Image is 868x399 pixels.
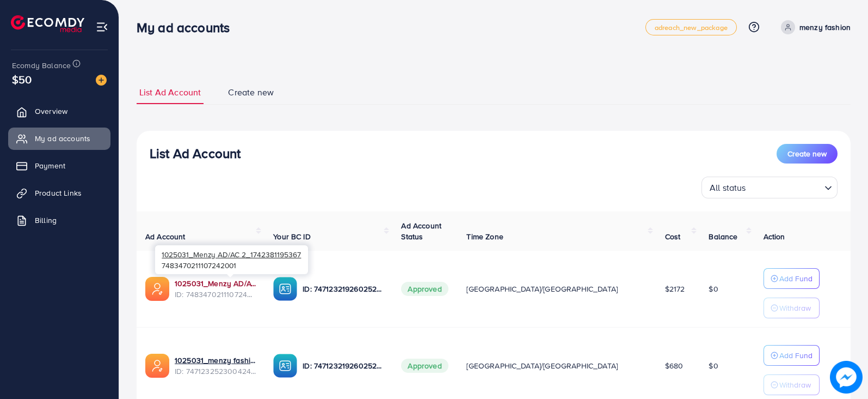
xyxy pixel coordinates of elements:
span: Ad Account [145,231,186,242]
a: Billing [8,209,110,231]
span: My ad accounts [35,133,90,144]
p: Withdraw [779,378,811,391]
span: Balance [709,231,737,242]
span: Ecomdy Balance [12,60,71,71]
span: adreach_new_package [655,24,728,31]
img: logo [11,15,84,32]
p: ID: 7471232192602521601 [303,359,384,372]
img: menu [96,21,108,33]
a: Payment [8,155,110,177]
span: Your BC ID [273,231,311,242]
img: image [830,361,863,394]
div: Search for option [701,177,838,198]
span: List Ad Account [139,86,201,99]
span: Ad Account Status [401,220,441,242]
span: Create new [228,86,274,99]
span: 1025031_Menzy AD/AC 2_1742381195367 [162,249,301,259]
span: Payment [35,160,65,171]
h3: List Ad Account [150,146,241,161]
p: Add Fund [779,272,812,285]
span: Approved [401,359,448,373]
p: menzy fashion [799,21,851,34]
div: <span class='underline'>1025031_menzy fashion_1739531882176</span></br>7471232523004248081 [175,355,256,377]
span: $680 [665,360,684,371]
img: ic-ba-acc.ded83a64.svg [273,354,297,378]
a: 1025031_menzy fashion_1739531882176 [175,355,256,366]
button: Withdraw [764,298,820,318]
a: adreach_new_package [645,19,737,35]
span: All status [707,180,748,196]
span: Time Zone [466,231,503,242]
span: Action [764,231,785,242]
span: Create new [787,148,827,159]
a: Overview [8,100,110,122]
span: Approved [401,282,448,296]
a: Product Links [8,182,110,204]
a: menzy fashion [777,20,851,34]
button: Withdraw [764,374,820,395]
span: ID: 7471232523004248081 [175,366,256,377]
span: $0 [709,360,718,371]
span: $0 [709,283,718,294]
input: Search for option [749,178,820,196]
div: 7483470211107242001 [155,245,308,274]
button: Add Fund [764,268,820,289]
p: ID: 7471232192602521601 [303,282,384,295]
img: ic-ads-acc.e4c84228.svg [145,277,169,301]
span: ID: 7483470211107242001 [175,289,256,300]
p: Withdraw [779,301,811,315]
img: image [96,75,107,86]
span: Overview [35,106,67,117]
span: Product Links [35,188,82,198]
button: Add Fund [764,345,820,366]
span: $50 [12,71,32,87]
span: [GEOGRAPHIC_DATA]/[GEOGRAPHIC_DATA] [466,283,618,294]
p: Add Fund [779,349,812,362]
h3: My ad accounts [137,20,238,35]
a: 1025031_Menzy AD/AC 2_1742381195367 [175,278,256,289]
img: ic-ads-acc.e4c84228.svg [145,354,169,378]
span: $2172 [665,283,685,294]
img: ic-ba-acc.ded83a64.svg [273,277,297,301]
span: [GEOGRAPHIC_DATA]/[GEOGRAPHIC_DATA] [466,360,618,371]
span: Billing [35,215,57,226]
button: Create new [777,144,838,164]
a: My ad accounts [8,128,110,149]
span: Cost [665,231,681,242]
